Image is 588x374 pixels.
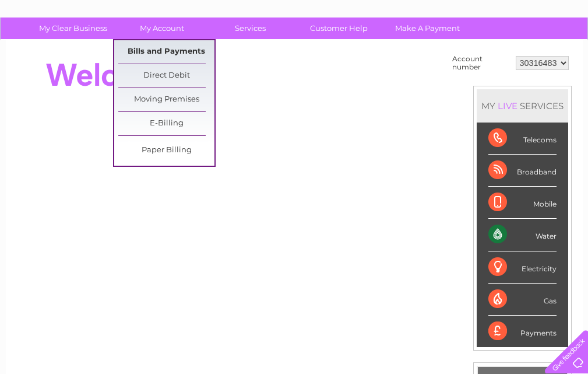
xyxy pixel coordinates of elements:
img: logo.png [20,30,80,66]
div: Mobile [488,187,557,219]
a: Customer Help [291,18,387,39]
a: Moving Premises [118,88,214,111]
div: Clear Business is a trading name of Verastar Limited (registered in [GEOGRAPHIC_DATA] No. 3667643... [19,6,570,57]
a: Direct Debit [118,64,214,88]
div: Telecoms [488,123,557,155]
a: Water [383,50,405,58]
a: E-Billing [118,112,214,135]
a: Bills and Payments [118,40,214,64]
div: Gas [488,284,557,316]
a: My Account [114,18,210,39]
a: Telecoms [445,50,480,58]
a: Log out [550,50,577,58]
div: Broadband [488,155,557,187]
a: Make A Payment [379,18,476,39]
a: Blog [487,50,504,58]
div: Payments [488,316,557,347]
td: Account number [449,52,513,74]
div: Electricity [488,251,557,284]
a: Contact [510,50,539,58]
a: Energy [412,50,438,58]
a: My Clear Business [25,18,121,39]
div: Water [488,219,557,251]
a: 0333 014 3131 [368,6,449,20]
a: Services [202,18,298,39]
div: MY SERVICES [477,89,568,123]
a: Paper Billing [118,139,214,162]
div: LIVE [495,100,520,111]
